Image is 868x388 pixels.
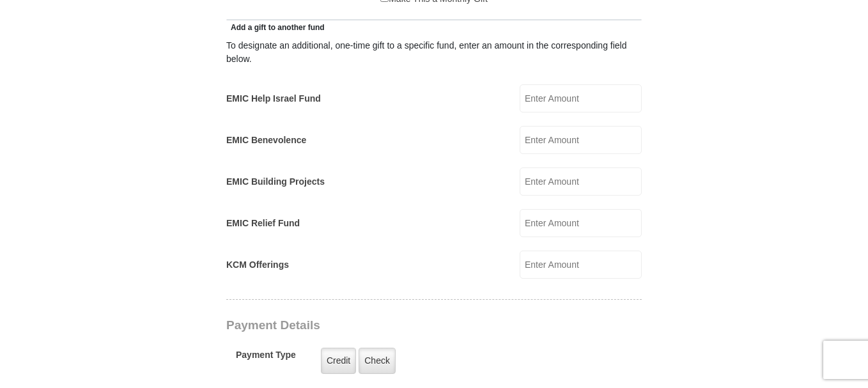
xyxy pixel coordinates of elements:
[226,134,306,147] label: EMIC Benevolence
[321,348,356,374] label: Credit
[226,318,552,333] h3: Payment Details
[226,23,325,32] span: Add a gift to another fund
[520,209,642,237] input: Enter Amount
[226,217,300,230] label: EMIC Relief Fund
[520,167,642,196] input: Enter Amount
[520,251,642,279] input: Enter Amount
[226,258,289,272] label: KCM Offerings
[226,175,325,189] label: EMIC Building Projects
[226,39,642,66] div: To designate an additional, one-time gift to a specific fund, enter an amount in the correspondin...
[236,350,296,367] h5: Payment Type
[226,92,321,105] label: EMIC Help Israel Fund
[520,84,642,113] input: Enter Amount
[359,348,396,374] label: Check
[520,126,642,154] input: Enter Amount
